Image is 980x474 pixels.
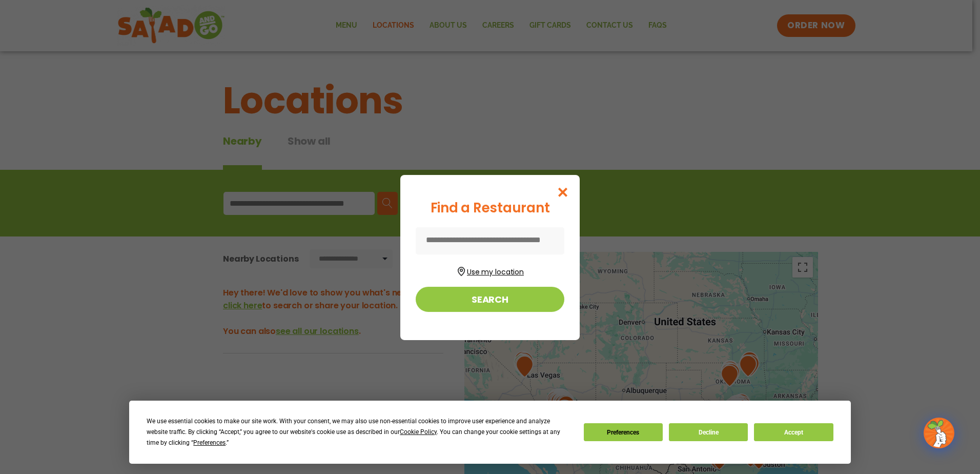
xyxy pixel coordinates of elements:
[754,423,833,441] button: Accept
[147,416,571,448] div: We use essential cookies to make our site work. With your consent, we may also use non-essential ...
[193,439,226,446] span: Preferences
[400,428,437,436] span: Cookie Policy
[416,198,564,218] div: Find a Restaurant
[129,401,851,464] div: Cookie Consent Prompt
[669,423,748,441] button: Decline
[925,419,953,447] img: wpChatIcon
[416,287,564,312] button: Search
[584,423,663,441] button: Preferences
[416,264,564,278] button: Use my location
[546,175,580,209] button: Close modal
